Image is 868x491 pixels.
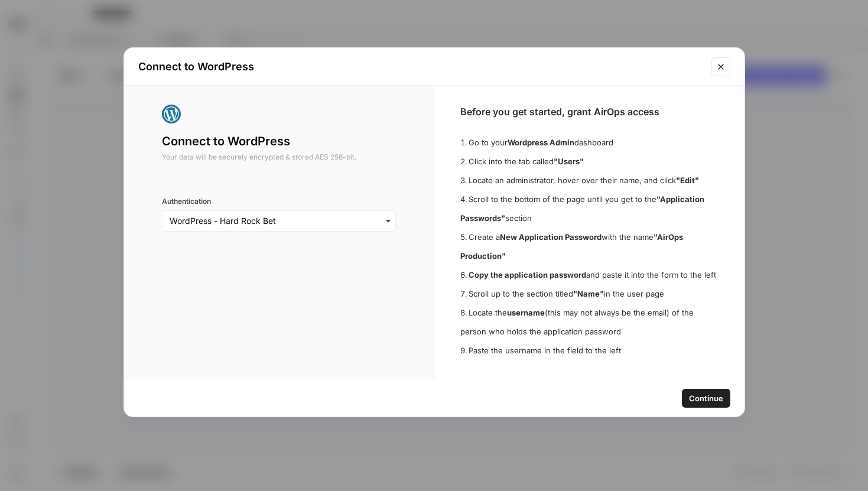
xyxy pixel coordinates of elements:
strong: Wordpress Admin [508,138,574,147]
strong: Copy the application password [469,270,586,279]
button: Continue [682,389,730,408]
li: Scroll to the bottom of the page until you get to the section [460,190,719,227]
li: Locate an administrator, hover over their name, and click [460,171,719,190]
strong: "Edit" [676,175,699,185]
label: Authentication [162,196,396,207]
h2: Connect to WordPress [162,133,396,149]
li: Locate the (this may not always be the email) of the person who holds the application password [460,303,719,341]
li: Click into the tab called [460,152,719,171]
button: Close modal [711,57,730,76]
strong: username [507,308,545,317]
strong: "Users" [554,157,584,166]
li: Go to your dashboard [460,133,719,152]
input: WordPress - Hard Rock Bet [170,215,389,227]
strong: "Name" [573,289,604,298]
li: Scroll up to the section titled in the user page [460,284,719,303]
p: Your data will be securely encrypted & stored AES 256-bit. [162,152,396,162]
li: Create a with the name [460,227,719,265]
li: and paste it into the form to the left [460,265,719,284]
li: Paste the username in the field to the left [460,341,719,360]
span: Continue [689,392,723,404]
h2: Connect to WordPress [138,58,704,75]
strong: New Application Password [500,232,602,242]
h3: Before you get started, grant AirOps access [460,105,719,119]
